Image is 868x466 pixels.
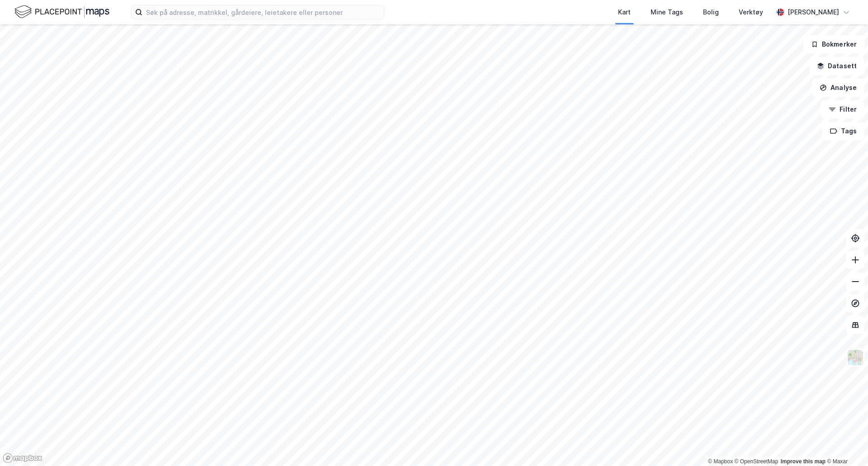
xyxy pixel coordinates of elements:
[781,458,826,465] a: Improve this map
[14,4,109,20] img: logo.f888ab2527a4732fd821a326f86c7f29.svg
[822,122,864,140] button: Tags
[803,35,864,53] button: Bokmerker
[821,100,864,118] button: Filter
[739,7,763,18] div: Verktøy
[809,57,864,75] button: Datasett
[823,423,868,466] iframe: Chat Widget
[788,7,839,18] div: [PERSON_NAME]
[735,458,778,465] a: OpenStreetMap
[823,423,868,466] div: Kontrollprogram for chat
[651,7,683,18] div: Mine Tags
[3,453,42,463] a: Mapbox homepage
[703,7,719,18] div: Bolig
[708,458,733,465] a: Mapbox
[812,79,864,97] button: Analyse
[618,7,631,18] div: Kart
[142,5,384,19] input: Søk på adresse, matrikkel, gårdeiere, leietakere eller personer
[847,349,864,366] img: Z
